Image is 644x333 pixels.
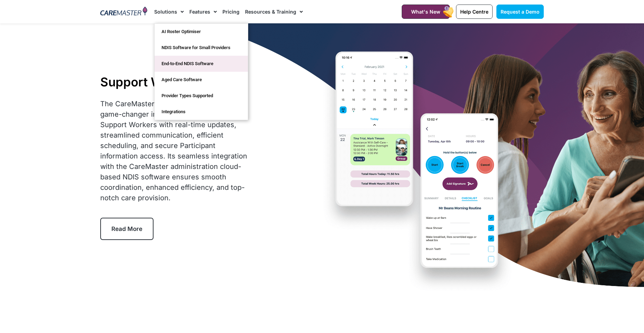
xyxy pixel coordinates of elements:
a: Help Centre [456,5,493,19]
a: Provider Types Supported [155,88,248,104]
span: Help Centre [460,9,488,15]
span: Read More [111,225,142,232]
ul: Solutions [154,23,248,120]
span: What's New [411,9,440,15]
a: End-to-End NDIS Software [155,56,248,72]
a: Integrations [155,104,248,120]
h1: Support Worker App [100,75,251,89]
a: NDIS Software for Small Providers [155,40,248,56]
a: Read More [100,218,154,240]
a: Request a Demo [496,5,544,19]
a: Aged Care Software [155,72,248,88]
div: The CareMaster Support Worker App is a game-changer in care delivery. It empowers Support Workers... [100,99,251,203]
a: AI Roster Optimiser [155,24,248,40]
span: Request a Demo [501,9,540,15]
a: What's New [402,5,450,19]
img: CareMaster Logo [100,7,147,17]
